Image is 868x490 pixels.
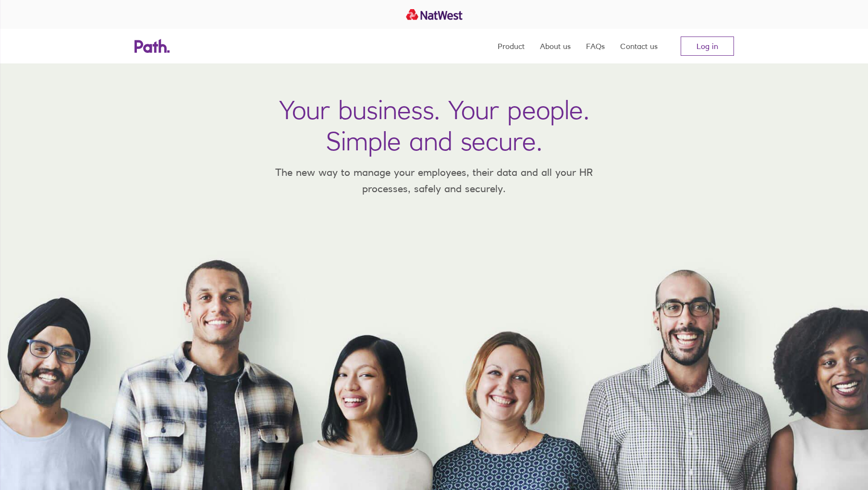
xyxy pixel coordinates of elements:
[620,29,658,63] a: Contact us
[498,29,525,63] a: Product
[261,164,607,196] p: The new way to manage your employees, their data and all your HR processes, safely and securely.
[540,29,571,63] a: About us
[279,94,589,157] h1: Your business. Your people. Simple and secure.
[586,29,605,63] a: FAQs
[681,37,734,56] a: Log in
